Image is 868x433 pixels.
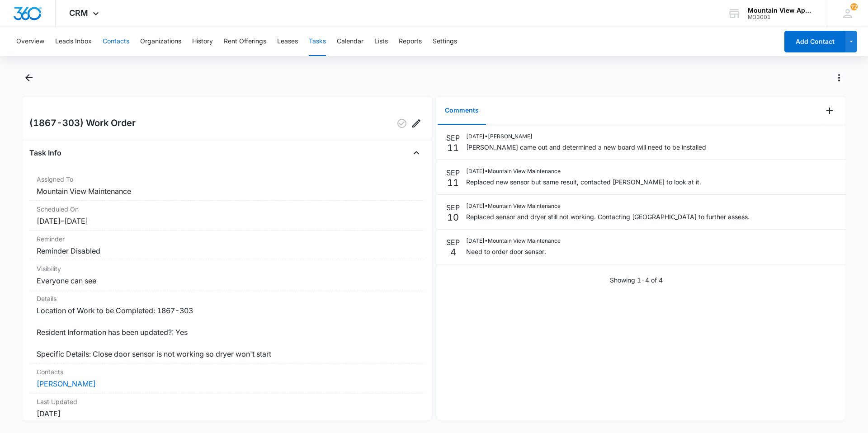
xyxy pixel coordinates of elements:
[103,27,129,56] button: Contacts
[466,202,750,210] p: [DATE] • Mountain View Maintenance
[29,290,424,363] div: DetailsLocation of Work to be Completed: 1867-303 Resident Information has been updated?: Yes Spe...
[22,71,36,85] button: Back
[446,202,460,213] p: SEP
[850,3,858,10] span: 72
[29,201,424,231] div: Scheduled On[DATE]–[DATE]
[466,142,706,152] p: [PERSON_NAME] came out and determined a new board will need to be installed
[438,97,486,125] button: Comments
[69,8,88,18] span: CRM
[37,186,416,197] dd: Mountain View Maintenance
[37,408,416,419] dd: [DATE]
[37,245,416,256] dd: Reminder Disabled
[277,27,298,56] button: Leases
[446,237,460,248] p: SEP
[37,216,416,226] dd: [DATE] – [DATE]
[409,116,424,131] button: Edit
[446,167,460,178] p: SEP
[447,143,459,152] p: 11
[29,116,136,131] h2: (1867-303) Work Order
[374,27,388,56] button: Lists
[55,27,92,56] button: Leads Inbox
[37,264,416,273] dt: Visibility
[832,71,846,85] button: Actions
[29,147,61,158] h4: Task Info
[37,397,416,406] dt: Last Updated
[37,379,96,388] a: [PERSON_NAME]
[748,14,814,20] div: account id
[29,363,424,393] div: Contacts[PERSON_NAME]
[466,237,561,245] p: [DATE] • Mountain View Maintenance
[466,167,701,175] p: [DATE] • Mountain View Maintenance
[466,177,701,187] p: Replaced new sensor but same result, contacted [PERSON_NAME] to look at it.
[450,248,456,257] p: 4
[140,27,181,56] button: Organizations
[433,27,457,56] button: Settings
[309,27,326,56] button: Tasks
[37,294,416,303] dt: Details
[447,213,459,222] p: 10
[37,275,416,286] dd: Everyone can see
[37,367,416,377] dt: Contacts
[850,3,858,10] div: notifications count
[37,174,416,184] dt: Assigned To
[37,204,416,214] dt: Scheduled On
[447,178,459,187] p: 11
[29,231,424,260] div: ReminderReminder Disabled
[16,27,44,56] button: Overview
[446,132,460,143] p: SEP
[409,146,424,160] button: Close
[37,305,416,359] dd: Location of Work to be Completed: 1867-303 Resident Information has been updated?: Yes Specific D...
[224,27,266,56] button: Rent Offerings
[822,104,837,118] button: Add Comment
[466,247,561,256] p: Need to order door sensor.
[748,7,814,14] div: account name
[399,27,422,56] button: Reports
[29,393,424,423] div: Last Updated[DATE]
[29,171,424,201] div: Assigned ToMountain View Maintenance
[784,31,845,52] button: Add Contact
[337,27,363,56] button: Calendar
[192,27,213,56] button: History
[29,260,424,290] div: VisibilityEveryone can see
[37,234,416,244] dt: Reminder
[610,275,663,285] p: Showing 1-4 of 4
[466,212,750,221] p: Replaced sensor and dryer still not working. Contacting [GEOGRAPHIC_DATA] to further assess.
[466,132,706,141] p: [DATE] • [PERSON_NAME]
